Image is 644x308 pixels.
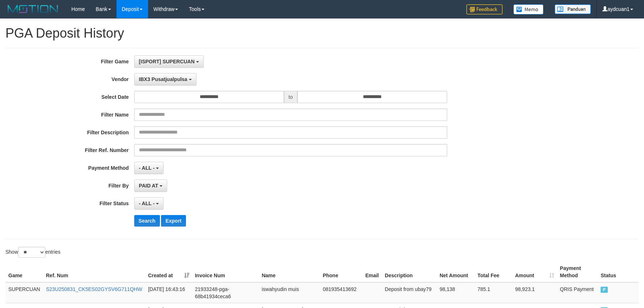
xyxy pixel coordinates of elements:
span: to [284,91,298,103]
th: Invoice Num [192,262,259,282]
td: 081935413692 [320,282,363,303]
th: Description [382,262,437,282]
a: S23U250831_CK5ES02GYSV6G711QHW [46,286,142,292]
th: Email [363,262,382,282]
td: Deposit from ubay79 [382,282,437,303]
button: - ALL - [134,197,164,210]
th: Created at: activate to sort column ascending [145,262,192,282]
th: Status [598,262,639,282]
th: Payment Method [557,262,598,282]
th: Game [5,262,43,282]
button: [ISPORT] SUPERCUAN [134,55,204,68]
h1: PGA Deposit History [5,26,639,41]
img: panduan.png [555,4,591,14]
button: Search [134,215,160,227]
span: - ALL - [139,165,155,171]
select: Showentries [18,247,45,258]
img: Feedback.jpg [466,4,503,14]
th: Phone [320,262,363,282]
th: Amount: activate to sort column ascending [512,262,557,282]
img: Button%20Memo.svg [513,4,544,14]
span: PAID [601,287,608,293]
span: [ISPORT] SUPERCUAN [139,59,195,64]
button: - ALL - [134,162,164,174]
button: PAID AT [134,180,167,192]
span: IBX3 Pusatjualpulsa [139,76,187,82]
button: IBX3 Pusatjualpulsa [134,73,196,85]
th: Net Amount [437,262,475,282]
th: Ref. Num [43,262,145,282]
img: MOTION_logo.png [5,4,60,14]
button: Export [161,215,186,227]
td: 21933248-pga-68b41934ceca6 [192,282,259,303]
td: iswahyudin muis [259,282,320,303]
span: PAID AT [139,183,158,189]
span: - ALL - [139,201,155,206]
td: 98,923.1 [512,282,557,303]
td: 98,138 [437,282,475,303]
th: Name [259,262,320,282]
label: Show entries [5,247,60,258]
th: Total Fee [475,262,512,282]
td: QRIS Payment [557,282,598,303]
td: 785.1 [475,282,512,303]
td: [DATE] 16:43:16 [145,282,192,303]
